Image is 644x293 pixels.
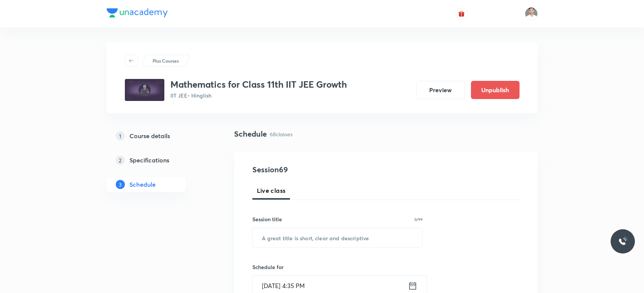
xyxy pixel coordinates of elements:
[107,8,168,19] a: Company Logo
[270,130,293,138] p: 68 classes
[116,180,125,189] p: 3
[471,81,520,99] button: Unpublish
[116,131,125,140] p: 1
[525,7,538,20] img: Mant Lal
[116,156,125,165] p: 2
[253,228,423,247] input: A great title is short, clear and descriptive
[252,263,423,271] h6: Schedule for
[414,217,423,221] p: 0/99
[257,186,286,195] span: Live class
[129,156,169,165] h5: Specifications
[416,81,465,99] button: Preview
[234,128,267,140] h4: Schedule
[125,79,164,101] img: c1929a8650e44ee2aa98826dd77d9365.jpg
[170,79,347,90] h3: Mathematics for Class 11th IIT JEE Growth
[107,8,168,17] img: Company Logo
[129,180,156,189] h5: Schedule
[153,57,179,64] p: Plus Courses
[252,164,391,175] h4: Session 69
[107,128,210,143] a: 1Course details
[107,153,210,168] a: 2Specifications
[458,10,465,17] img: avatar
[170,91,347,99] p: IIT JEE • Hinglish
[252,215,282,223] h6: Session title
[618,237,627,246] img: ttu
[455,8,468,20] button: avatar
[129,131,170,140] h5: Course details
